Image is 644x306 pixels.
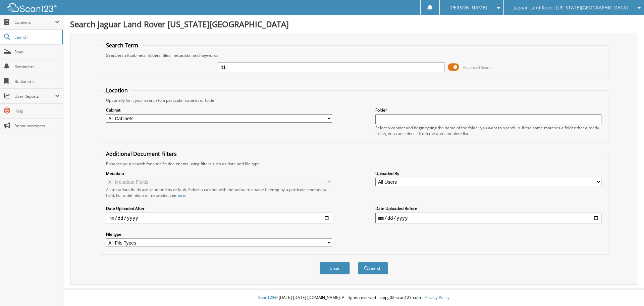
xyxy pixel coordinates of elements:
[320,262,350,274] button: Clear
[106,206,332,211] label: Date Uploaded After
[103,97,605,103] div: Optionally limit your search to a particular cabinet or folder
[63,290,644,306] div: © [DATE]-[DATE] [DOMAIN_NAME]. All rights reserved | appg02-scan123-com |
[375,213,601,223] input: end
[103,52,605,58] div: Searches all cabinets, folders, files, metadata, and keywords
[106,231,332,237] label: File type
[176,192,185,198] a: here
[514,6,628,10] span: Jaguar Land Rover [US_STATE][GEOGRAPHIC_DATA]
[106,107,332,113] label: Cabinet
[14,123,60,129] span: Announcements
[358,262,388,274] button: Search
[106,213,332,223] input: start
[14,79,60,84] span: Bookmarks
[463,65,493,70] span: Advanced Search
[610,274,644,306] iframe: Chat Widget
[103,150,180,158] legend: Additional Document Filters
[449,6,487,10] span: [PERSON_NAME]
[14,49,60,55] span: Scan
[375,107,601,113] label: Folder
[14,19,55,25] span: Cabinets
[7,3,57,12] img: scan123-logo-white.svg
[103,161,605,167] div: Enhance your search for specific documents using filters such as date and file type.
[106,171,332,176] label: Metadata
[424,295,449,300] a: Privacy Policy
[375,171,601,176] label: Uploaded By
[375,206,601,211] label: Date Uploaded Before
[103,87,131,94] legend: Location
[14,34,59,40] span: Search
[106,187,332,198] div: All metadata fields are searched by default. Select a cabinet with metadata to enable filtering b...
[14,108,60,114] span: Help
[103,42,142,49] legend: Search Term
[70,18,637,30] h1: Search Jaguar Land Rover [US_STATE][GEOGRAPHIC_DATA]
[375,125,601,136] div: Select a cabinet and begin typing the name of the folder you want to search in. If the name match...
[14,93,55,99] span: User Reports
[258,295,274,300] span: Scan123
[14,64,60,70] span: Reminders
